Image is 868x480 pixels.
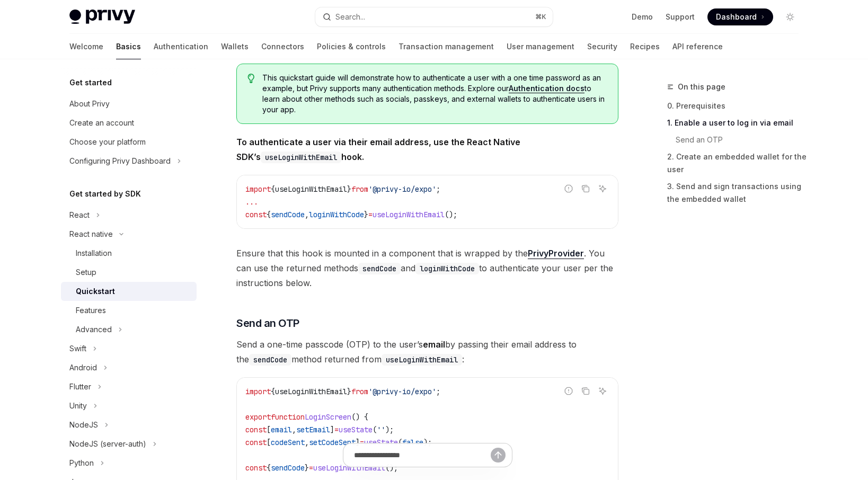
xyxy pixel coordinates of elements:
div: Advanced [76,323,112,336]
button: Toggle NodeJS section [61,415,197,434]
a: User management [507,34,574,59]
span: = [360,438,364,447]
h5: Get started [69,76,112,89]
span: [ [267,438,271,447]
button: Toggle Unity section [61,396,197,415]
a: Setup [61,263,197,282]
button: Toggle Advanced section [61,320,197,339]
a: Quickstart [61,282,197,301]
span: useLoginWithEmail [275,184,347,194]
span: loginWithCode [309,210,364,219]
button: Copy the contents from the code block [579,384,592,398]
span: Send an OTP [236,316,299,331]
span: ; [436,387,440,396]
button: Report incorrect code [562,384,575,398]
button: Toggle Flutter section [61,377,197,396]
span: export [245,412,271,422]
span: ⌘ K [535,13,546,21]
a: Features [61,301,197,320]
span: function [271,412,305,422]
svg: Tip [247,74,255,83]
span: sendCode [271,210,305,219]
button: Toggle Swift section [61,339,197,358]
a: API reference [672,34,723,59]
a: Installation [61,244,197,263]
a: Authentication docs [509,84,584,93]
button: Toggle React section [61,206,197,225]
a: Authentication [154,34,208,59]
span: } [347,184,351,194]
button: Toggle React native section [61,225,197,244]
span: const [245,425,267,434]
div: Flutter [69,380,91,393]
a: Choose your platform [61,132,197,152]
a: Support [666,12,695,22]
span: '@privy-io/expo' [368,184,436,194]
span: This quickstart guide will demonstrate how to authenticate a user with a one time password as an ... [262,73,607,115]
span: useLoginWithEmail [275,387,347,396]
div: Android [69,361,97,374]
span: from [351,387,368,396]
button: Toggle NodeJS (server-auth) section [61,434,197,454]
code: loginWithCode [415,263,479,274]
span: ); [423,438,432,447]
div: Python [69,457,94,469]
span: { [271,184,275,194]
span: { [271,387,275,396]
span: '@privy-io/expo' [368,387,436,396]
a: Transaction management [398,34,494,59]
span: , [292,425,296,434]
span: ] [356,438,360,447]
button: Toggle Android section [61,358,197,377]
button: Copy the contents from the code block [579,182,592,195]
div: Search... [335,11,365,23]
button: Ask AI [596,182,609,195]
span: = [368,210,373,219]
span: email [271,425,292,434]
button: Send message [491,448,506,463]
div: NodeJS (server-auth) [69,438,146,450]
span: codeSent [271,438,305,447]
span: from [351,184,368,194]
span: ... [245,197,258,207]
span: } [364,210,368,219]
a: Basics [116,34,141,59]
div: Unity [69,399,87,412]
div: Installation [76,247,112,260]
span: setEmail [296,425,330,434]
a: 0. Prerequisites [667,97,807,114]
span: ] [330,425,334,434]
a: Welcome [69,34,103,59]
a: About Privy [61,94,197,113]
a: Demo [632,12,653,22]
div: Setup [76,266,96,279]
span: Ensure that this hook is mounted in a component that is wrapped by the . You can use the returned... [236,246,618,290]
span: useLoginWithEmail [373,210,445,219]
code: sendCode [249,354,291,366]
a: Security [587,34,617,59]
code: useLoginWithEmail [261,152,341,163]
a: 1. Enable a user to log in via email [667,114,807,131]
div: NodeJS [69,419,98,431]
span: , [305,438,309,447]
span: '' [377,425,385,434]
span: [ [267,425,271,434]
button: Open search [315,7,553,26]
div: React [69,209,90,221]
span: = [334,425,339,434]
span: ; [436,184,440,194]
button: Toggle Configuring Privy Dashboard section [61,152,197,171]
strong: To authenticate a user via their email address, use the React Native SDK’s hook. [236,137,520,162]
span: ( [398,438,402,447]
div: Features [76,304,106,317]
span: } [347,387,351,396]
span: import [245,184,271,194]
span: import [245,387,271,396]
span: const [245,210,267,219]
code: useLoginWithEmail [382,354,462,366]
div: Create an account [69,117,134,129]
span: Dashboard [716,12,757,22]
div: Swift [69,342,86,355]
a: Recipes [630,34,660,59]
span: , [305,210,309,219]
